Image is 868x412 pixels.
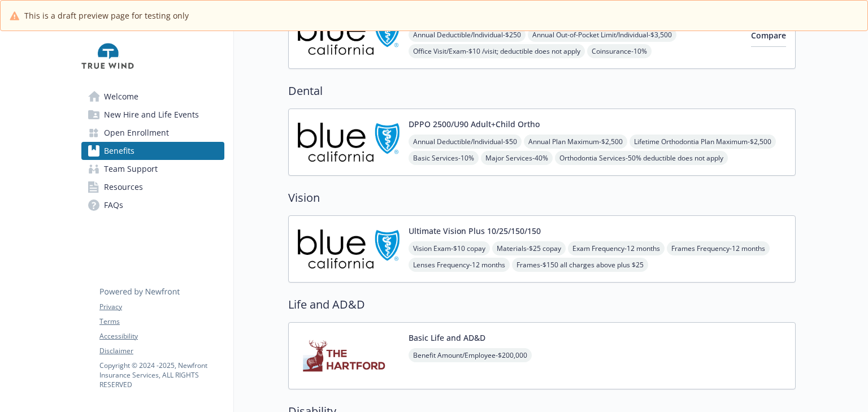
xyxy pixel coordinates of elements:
p: Copyright © 2024 - 2025 , Newfront Insurance Services, ALL RIGHTS RESERVED [99,361,224,389]
a: Benefits [81,142,224,160]
span: Exam Frequency - 12 months [568,241,665,255]
span: Office Visit/Exam - $10 /visit; deductible does not apply [409,44,585,58]
a: New Hire and Life Events [81,106,224,124]
span: Welcome [104,88,138,106]
a: Welcome [81,88,224,106]
span: Vision Exam - $10 copay [409,241,490,255]
span: This is a draft preview page for testing only [24,10,189,21]
span: Compare [751,30,786,41]
h2: Vision [288,189,796,206]
span: Materials - $25 copay [492,241,566,255]
span: Annual Plan Maximum - $2,500 [524,135,627,149]
span: Orthodontia Services - 50% deductible does not apply [555,151,728,165]
span: Lifetime Orthodontia Plan Maximum - $2,500 [630,135,776,149]
span: Coinsurance - 10% [587,44,652,58]
a: Accessibility [99,331,224,341]
span: Open Enrollment [104,124,169,142]
a: Resources [81,178,224,196]
img: Blue Shield of California carrier logo [298,11,400,59]
span: New Hire and Life Events [104,106,199,124]
a: Disclaimer [99,346,224,356]
span: Frames Frequency - 12 months [667,241,770,255]
img: Blue Shield of California carrier logo [298,118,400,166]
span: Annual Deductible/Individual - $250 [409,28,526,42]
span: Annual Out-of-Pocket Limit/Individual - $3,500 [528,28,676,42]
a: Privacy [99,302,224,312]
span: Benefits [104,142,134,160]
h2: Dental [288,83,796,99]
span: Lenses Frequency - 12 months [409,258,510,272]
button: DPPO 2500/U90 Adult+Child Ortho [409,118,540,130]
button: Ultimate Vision Plus 10/25/150/150 [409,225,541,237]
span: Basic Services - 10% [409,151,479,165]
span: FAQs [104,196,123,214]
span: Frames - $150 all charges above plus $25 [512,258,648,272]
h2: Life and AD&D [288,296,796,313]
span: Resources [104,178,143,196]
img: Blue Shield of California carrier logo [298,225,400,273]
button: Basic Life and AD&D [409,332,485,344]
span: Team Support [104,160,158,178]
span: Annual Deductible/Individual - $50 [409,135,522,149]
img: Hartford Insurance Group carrier logo [298,332,400,380]
button: Compare [751,24,786,47]
span: Major Services - 40% [481,151,553,165]
a: Open Enrollment [81,124,224,142]
a: Team Support [81,160,224,178]
a: FAQs [81,196,224,214]
a: Terms [99,316,224,327]
span: Benefit Amount/Employee - $200,000 [409,348,532,362]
